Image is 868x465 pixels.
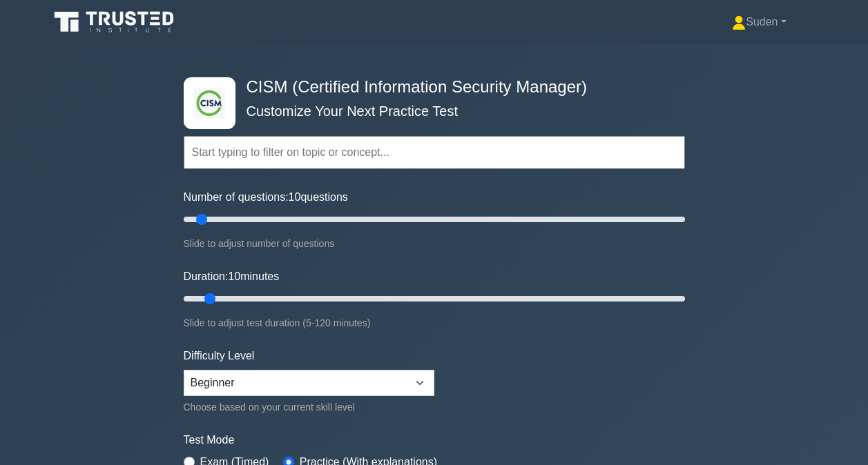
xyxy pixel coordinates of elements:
[184,268,280,285] label: Duration: minutes
[184,189,348,206] label: Number of questions: questions
[184,399,434,415] div: Choose based on your current skill level
[699,8,819,36] a: Suden
[241,77,617,97] h4: CISM (Certified Information Security Manager)
[184,136,685,169] input: Start typing to filter on topic or concept...
[289,191,301,203] span: 10
[184,432,685,448] label: Test Mode
[228,270,240,282] span: 10
[184,315,685,331] div: Slide to adjust test duration (5-120 minutes)
[184,348,255,364] label: Difficulty Level
[184,235,685,252] div: Slide to adjust number of questions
